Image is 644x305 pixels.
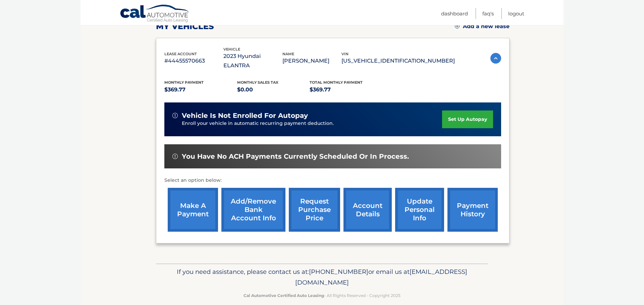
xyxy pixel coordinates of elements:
[508,8,524,19] a: Logout
[164,176,501,184] p: Select an option below:
[309,268,368,276] span: [PHONE_NUMBER]
[120,4,190,24] a: Cal Automotive
[482,8,494,19] a: FAQ's
[289,188,340,232] a: request purchase price
[341,56,455,66] p: [US_VEHICLE_IDENTIFICATION_NUMBER]
[182,152,409,161] span: You have no ACH payments currently scheduled or in process.
[172,154,178,159] img: alert-white.svg
[223,47,240,52] span: vehicle
[164,56,223,66] p: #44455570663
[310,85,382,94] p: $369.77
[164,52,197,56] span: lease account
[343,188,392,232] a: account details
[237,80,278,85] span: Monthly sales Tax
[282,56,341,66] p: [PERSON_NAME]
[310,80,363,85] span: Total Monthly Payment
[282,52,294,56] span: name
[341,52,348,56] span: vin
[441,8,468,19] a: Dashboard
[164,85,237,94] p: $369.77
[455,24,460,28] img: add.svg
[490,53,501,64] img: accordion-active.svg
[221,188,285,232] a: Add/Remove bank account info
[156,21,214,31] h2: my vehicles
[182,111,308,120] span: vehicle is not enrolled for autopay
[223,52,282,70] p: 2023 Hyundai ELANTRA
[168,188,218,232] a: make a payment
[455,23,509,30] a: Add a new lease
[295,268,467,286] span: [EMAIL_ADDRESS][DOMAIN_NAME]
[160,292,484,299] p: - All Rights Reserved - Copyright 2025
[172,113,178,118] img: alert-white.svg
[182,120,442,127] p: Enroll your vehicle in automatic recurring payment deduction.
[160,266,484,288] p: If you need assistance, please contact us at: or email us at
[237,85,310,94] p: $0.00
[442,110,493,128] a: set up autopay
[164,80,204,85] span: Monthly Payment
[447,188,498,232] a: payment history
[395,188,444,232] a: update personal info
[244,293,324,298] strong: Cal Automotive Certified Auto Leasing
